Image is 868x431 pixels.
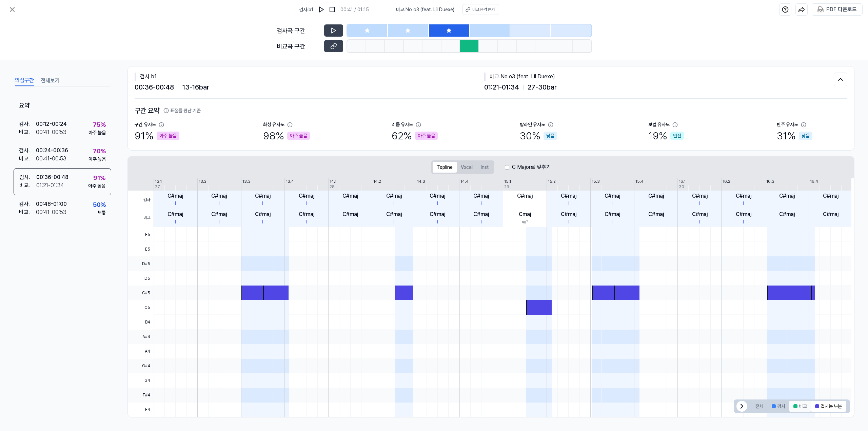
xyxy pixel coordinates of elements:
div: I [175,200,176,207]
div: 아주 높음 [287,132,310,140]
span: C5 [128,300,154,315]
div: I [306,218,307,226]
div: 00:48 - 01:00 [36,200,67,208]
div: 검사 . [19,120,36,128]
span: B4 [128,315,154,329]
div: 반주 유사도 [777,121,798,128]
div: 아주 높음 [157,132,179,140]
div: I [743,200,744,207]
div: C#maj [211,192,227,200]
div: 30 [679,184,684,190]
div: I [262,218,263,226]
div: 아주 높음 [88,129,106,136]
span: 검사 [128,191,154,209]
div: I [437,200,438,207]
div: 아주 높음 [88,156,106,163]
div: I [699,218,700,226]
div: 검사 . [19,146,36,155]
div: 13.1 [155,178,162,184]
div: 비교곡 구간 [277,42,320,51]
div: 15.3 [592,178,600,184]
div: 리듬 유사도 [392,121,413,128]
span: E5 [128,242,154,256]
div: C#maj [211,210,227,218]
span: F4 [128,403,154,417]
div: 00:36 - 00:48 [36,173,68,181]
span: 00:36 - 00:48 [135,82,174,92]
img: share [798,6,805,13]
button: 표절률 판단 기준 [163,107,201,114]
div: 00:12 - 00:24 [36,120,67,128]
div: Cmaj [519,210,531,218]
img: help [782,6,789,13]
div: I [787,218,788,226]
span: F#4 [128,388,154,403]
div: I [262,200,263,207]
img: stop [329,6,336,13]
div: C#maj [823,192,839,200]
div: 00:41 - 00:53 [36,155,66,163]
div: 01:21 - 01:34 [36,181,64,190]
div: 00:41 - 00:53 [36,208,66,216]
button: Topline [433,162,457,173]
div: I [568,218,569,226]
button: PDF 다운로드 [816,4,858,15]
div: I [525,200,526,207]
div: 14.1 [330,178,336,184]
span: 비교 [128,209,154,227]
h2: 구간 요약 [135,105,847,116]
button: 전체 [751,401,768,412]
button: 검사 [768,401,789,412]
span: 13 - 16 bar [182,82,209,92]
div: C#maj [255,210,271,218]
div: I [350,218,351,226]
span: A4 [128,344,154,359]
button: Inst [477,162,493,173]
div: C#maj [605,210,620,218]
div: 16.1 [679,178,686,184]
div: 요약 [14,96,111,115]
div: C#maj [430,210,445,218]
div: C#maj [299,192,314,200]
button: 겹치는 부분 [811,401,846,412]
div: C#maj [736,210,751,218]
button: Vocal [457,162,477,173]
div: I [393,218,394,226]
div: I [655,218,656,226]
div: 비교 . [19,181,36,190]
div: I [437,218,438,226]
div: 비교 . [19,155,36,163]
div: 아주 높음 [415,132,438,140]
div: I [306,200,307,207]
div: 91 % [135,128,179,143]
div: 보통 [98,209,106,216]
div: 98 % [263,128,310,143]
div: 70 % [93,146,106,156]
span: 검사 . b1 [299,6,313,13]
div: C#maj [342,192,358,200]
div: 91 % [93,173,105,182]
div: I [612,218,613,226]
div: 검사 . [19,173,36,181]
div: 00:41 / 01:15 [340,6,369,13]
span: 27 - 30 bar [528,82,557,92]
div: C#maj [255,192,271,200]
div: 15.1 [504,178,511,184]
div: I [175,218,176,226]
div: C#maj [386,210,402,218]
div: 보컬 유사도 [648,121,670,128]
div: 구간 유사도 [135,121,156,128]
div: I [568,200,569,207]
div: 화성 유사도 [263,121,284,128]
button: 전체보기 [41,75,60,86]
div: 15.4 [635,178,644,184]
span: D5 [128,271,154,286]
a: 비교 음악 듣기 [462,4,499,15]
div: C#maj [779,192,795,200]
div: 00:24 - 00:36 [36,146,68,155]
div: 비교 . [19,208,36,216]
div: C#maj [561,210,576,218]
div: 아주 높음 [88,182,105,190]
div: 16.3 [766,178,774,184]
div: C#maj [736,192,751,200]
